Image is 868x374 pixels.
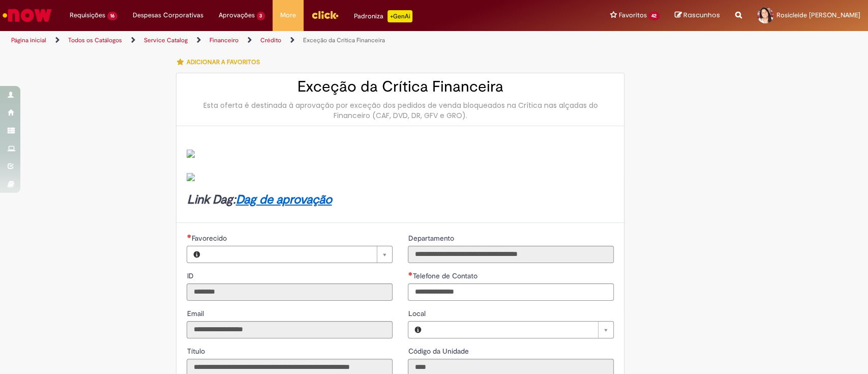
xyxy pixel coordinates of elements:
span: Somente leitura - Email [187,309,205,318]
span: Obrigatório Preenchido [408,272,412,276]
label: Somente leitura - Email [187,308,205,319]
a: Rascunhos [675,11,720,20]
label: Somente leitura - Código da Unidade [408,346,470,356]
input: Telefone de Contato [408,283,614,301]
ul: Trilhas de página [8,31,571,50]
a: Service Catalog [144,36,188,44]
span: Despesas Corporativas [133,10,203,20]
span: Requisições [70,10,105,20]
span: 42 [648,12,660,20]
button: Favorecido, Visualizar este registro [187,246,205,263]
a: Exceção da Crítica Financeira [303,36,385,44]
a: Página inicial [11,36,46,44]
div: Padroniza [354,10,412,22]
button: Adicionar a Favoritos [176,51,265,73]
strong: Link Dag: [187,192,332,208]
a: Financeiro [209,36,238,44]
span: Somente leitura - Código da Unidade [408,347,470,356]
a: Crédito [260,36,281,44]
a: Limpar campo Favorecido [205,246,392,263]
span: Necessários - Favorecido [191,234,228,243]
img: sys_attachment.do [187,150,195,158]
span: Favoritos [618,10,646,20]
img: click_logo_yellow_360x200.png [311,7,339,22]
a: Dag de aprovação [235,192,332,208]
span: Local [408,309,427,318]
span: More [280,10,296,20]
p: +GenAi [387,10,412,22]
input: ID [187,283,393,301]
input: Departamento [408,246,614,263]
span: Somente leitura - ID [187,271,195,280]
input: Email [187,321,393,338]
span: Somente leitura - Título [187,347,206,356]
span: Necessários [187,234,191,238]
label: Somente leitura - ID [187,271,195,281]
span: Adicionar a Favoritos [186,58,259,66]
button: Local, Visualizar este registro [408,322,427,338]
div: Esta oferta é destinada à aprovação por exceção dos pedidos de venda bloqueados na Crítica nas al... [187,100,614,121]
a: Todos os Catálogos [68,36,122,44]
label: Somente leitura - Título [187,346,206,356]
span: Rascunhos [683,10,720,20]
img: sys_attachment.do [187,173,195,181]
a: Limpar campo Local [427,322,613,338]
span: Aprovações [219,10,255,20]
span: Rosicleide [PERSON_NAME] [776,11,860,19]
span: 16 [107,12,117,20]
label: Somente leitura - Departamento [408,233,456,243]
span: 3 [257,12,265,20]
h2: Exceção da Crítica Financeira [187,78,614,95]
img: ServiceNow [1,5,53,25]
span: Telefone de Contato [412,271,479,280]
